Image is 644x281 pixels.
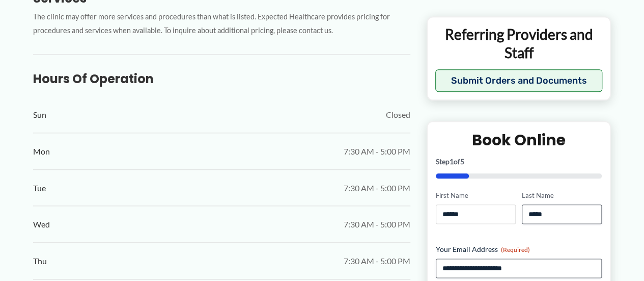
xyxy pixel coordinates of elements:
[460,158,464,166] span: 5
[435,25,603,62] p: Referring Providers and Staff
[522,191,602,201] label: Last Name
[33,217,50,232] span: Wed
[450,158,454,166] span: 1
[386,107,410,122] span: Closed
[435,70,603,92] button: Submit Orders and Documents
[344,181,410,196] span: 7:30 AM - 5:00 PM
[344,253,410,269] span: 7:30 AM - 5:00 PM
[344,144,410,159] span: 7:30 AM - 5:00 PM
[344,217,410,232] span: 7:30 AM - 5:00 PM
[33,71,410,87] h3: Hours of Operation
[33,181,46,196] span: Tue
[501,246,530,253] span: (Required)
[33,107,46,122] span: Sun
[436,191,516,201] label: First Name
[33,144,50,159] span: Mon
[33,253,47,269] span: Thu
[436,244,602,254] label: Your Email Address
[436,131,602,150] h2: Book Online
[436,159,602,166] p: Step of
[33,10,410,38] p: The clinic may offer more services and procedures than what is listed. Expected Healthcare provid...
